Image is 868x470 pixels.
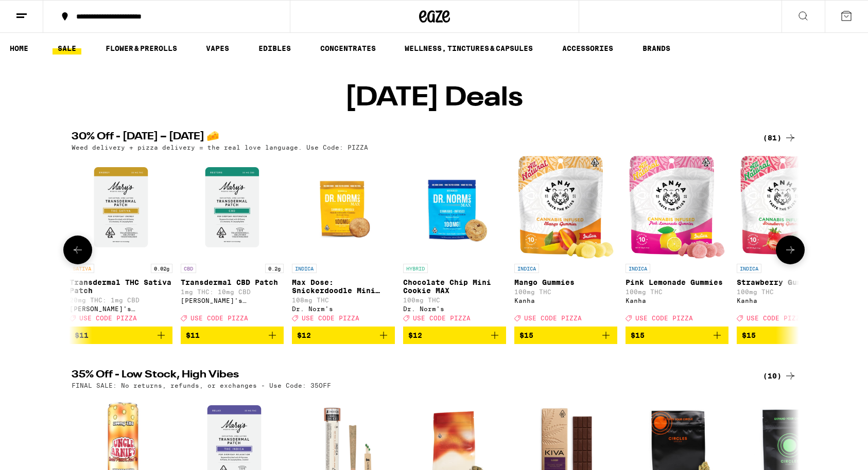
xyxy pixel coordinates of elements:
[72,144,368,151] p: Weed delivery + pizza delivery = the real love language. Use Code: PIZZA
[72,132,746,144] h2: 30% Off - [DATE] – [DATE] 🧀
[70,156,172,327] a: Open page for Transdermal THC Sativa Patch from Mary's Medicinals
[413,315,471,321] span: USE CODE PIZZA
[292,264,317,273] p: INDICA
[524,315,582,321] span: USE CODE PIZZA
[519,331,533,339] span: $15
[201,42,234,55] a: VAPES
[70,297,172,303] p: 20mg THC: 1mg CBD
[345,85,523,112] h1: [DATE] Deals
[253,42,296,55] a: EDIBLES
[72,370,746,382] h2: 35% Off - Low Stock, High Vibes
[514,327,617,344] button: Add to bag
[181,156,284,259] img: Mary's Medicinals - Transdermal CBD Patch
[400,42,538,55] a: WELLNESS, TINCTURES & CAPSULES
[626,327,728,344] button: Add to bag
[737,288,840,295] p: 100mg THC
[181,156,284,327] a: Open page for Transdermal CBD Patch from Mary's Medicinals
[72,382,331,389] p: FINAL SALE: No returns, refunds, or exchanges - Use Code: 35OFF
[403,278,506,295] p: Chocolate Chip Mini Cookie MAX
[70,264,94,273] p: SATIVA
[292,305,395,312] div: Dr. Norm's
[737,156,840,327] a: Open page for Strawberry Gummies from Kanha
[190,315,248,321] span: USE CODE PIZZA
[181,288,284,295] p: 1mg THC: 10mg CBD
[626,278,728,286] p: Pink Lemonade Gummies
[631,331,645,339] span: $15
[518,156,614,259] img: Kanha - Mango Gummies
[75,331,89,339] span: $11
[403,297,506,303] p: 100mg THC
[629,156,725,259] img: Kanha - Pink Lemonade Gummies
[186,331,200,339] span: $11
[79,315,137,321] span: USE CODE PIZZA
[181,264,196,273] p: CBD
[626,288,728,295] p: 100mg THC
[514,156,617,327] a: Open page for Mango Gummies from Kanha
[181,278,284,286] p: Transdermal CBD Patch
[292,278,395,295] p: Max Dose: Snickerdoodle Mini Cookie - Indica
[53,42,81,55] a: SALE
[302,315,359,321] span: USE CODE PIZZA
[292,327,395,344] button: Add to bag
[514,297,617,304] div: Kanha
[557,42,618,55] a: ACCESSORIES
[297,331,311,339] span: $12
[737,327,840,344] button: Add to bag
[292,156,395,259] img: Dr. Norm's - Max Dose: Snickerdoodle Mini Cookie - Indica
[635,315,693,321] span: USE CODE PIZZA
[737,264,761,273] p: INDICA
[626,156,728,327] a: Open page for Pink Lemonade Gummies from Kanha
[265,264,284,273] p: 0.2g
[637,42,675,55] button: BRANDS
[403,327,506,344] button: Add to bag
[737,278,840,286] p: Strawberry Gummies
[70,156,172,259] img: Mary's Medicinals - Transdermal THC Sativa Patch
[100,42,182,55] a: FLOWER & PREROLLS
[763,370,796,382] a: (10)
[403,156,506,259] img: Dr. Norm's - Chocolate Chip Mini Cookie MAX
[514,288,617,295] p: 100mg THC
[747,315,804,321] span: USE CODE PIZZA
[742,331,756,339] span: $15
[292,297,395,303] p: 108mg THC
[70,305,172,312] div: [PERSON_NAME]'s Medicinals
[626,297,728,304] div: Kanha
[70,278,172,295] p: Transdermal THC Sativa Patch
[763,132,796,144] a: (81)
[315,42,381,55] a: CONCENTRATES
[151,264,172,273] p: 0.02g
[408,331,422,339] span: $12
[514,264,539,273] p: INDICA
[626,264,650,273] p: INDICA
[737,297,840,304] div: Kanha
[514,278,617,286] p: Mango Gummies
[403,264,428,273] p: HYBRID
[403,156,506,327] a: Open page for Chocolate Chip Mini Cookie MAX from Dr. Norm's
[181,297,284,304] div: [PERSON_NAME]'s Medicinals
[292,156,395,327] a: Open page for Max Dose: Snickerdoodle Mini Cookie - Indica from Dr. Norm's
[403,305,506,312] div: Dr. Norm's
[740,156,836,259] img: Kanha - Strawberry Gummies
[5,42,33,55] a: HOME
[70,327,172,344] button: Add to bag
[181,327,284,344] button: Add to bag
